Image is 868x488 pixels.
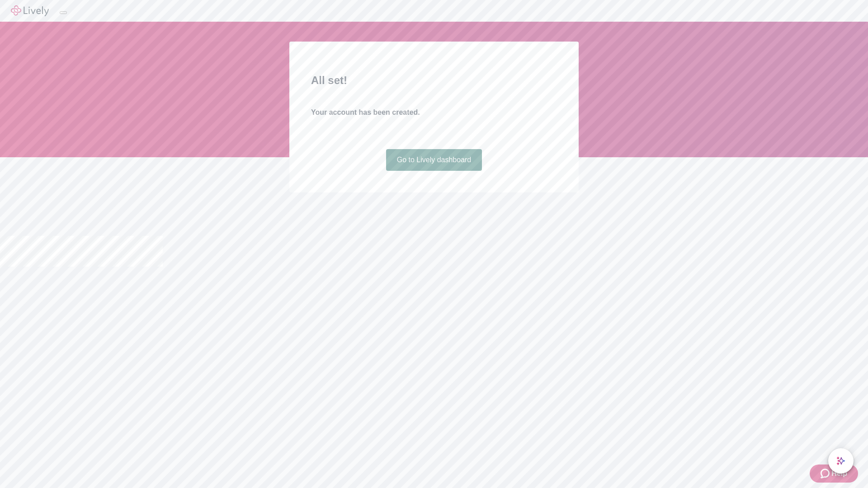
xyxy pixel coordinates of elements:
[828,448,854,474] button: chat
[831,468,847,479] span: Help
[60,11,67,14] button: Log out
[836,456,845,465] svg: Lively AI Assistant
[810,465,858,483] button: Zendesk support iconHelp
[821,468,831,479] svg: Zendesk support icon
[311,107,557,118] h4: Your account has been created.
[386,149,482,171] a: Go to Lively dashboard
[11,5,49,16] img: Lively
[311,72,557,89] h2: All set!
